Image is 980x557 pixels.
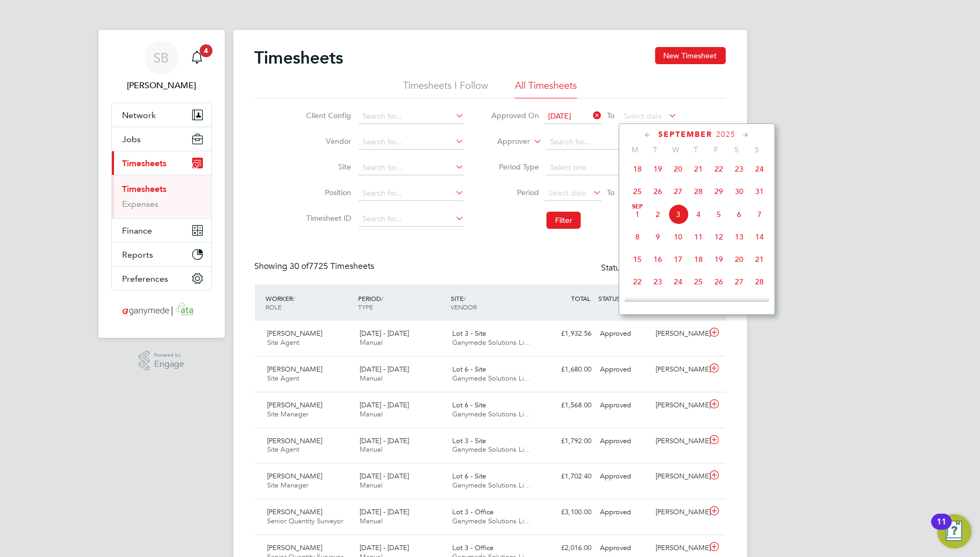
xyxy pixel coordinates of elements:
div: [PERSON_NAME] [651,325,707,343]
span: Network [123,110,156,120]
span: 9 [648,227,668,247]
span: ROLE [266,303,282,311]
span: 8 [627,227,648,247]
span: 28 [688,181,709,202]
span: Lot 3 - Office [452,507,493,516]
div: £1,702.40 [541,468,596,485]
a: Expenses [123,199,159,209]
span: Manual [360,374,383,383]
input: Search for... [359,160,464,175]
span: T [686,145,706,154]
span: 12 [709,227,729,247]
span: 29 [627,294,648,314]
div: [PERSON_NAME] [651,504,707,521]
span: 19 [709,249,729,269]
span: 30 of [290,261,309,272]
span: S [747,145,767,154]
input: Select one [546,160,652,175]
span: [PERSON_NAME] [268,436,323,445]
span: Lot 3 - Office [452,543,493,552]
span: Reports [123,250,154,260]
span: 20 [668,159,688,179]
div: Approved [596,468,652,485]
span: Sep [627,204,648,210]
button: Timesheets [112,151,211,175]
span: [DATE] - [DATE] [360,436,409,445]
span: F [706,145,726,154]
span: Ganymede Solutions Li… [452,481,531,490]
span: To [604,185,618,199]
div: [PERSON_NAME] [651,361,707,378]
span: [PERSON_NAME] [268,365,323,374]
span: 5 [709,204,729,225]
span: 25 [688,272,709,292]
div: Approved [596,504,652,521]
li: All Timesheets [515,79,577,98]
div: [PERSON_NAME] [651,468,707,485]
span: 27 [668,181,688,202]
button: New Timesheet [655,47,726,64]
button: Jobs [112,127,211,151]
span: 3 [668,204,688,225]
span: Powered by [154,351,184,360]
button: Finance [112,219,211,242]
span: Ganymede Solutions Li… [452,409,531,419]
span: 29 [709,181,729,202]
span: T [645,145,665,154]
span: 26 [648,181,668,202]
input: Search for... [359,186,464,201]
div: £1,680.00 [541,361,596,378]
a: Powered byEngage [139,351,184,371]
span: 22 [627,272,648,292]
span: Samantha Briggs [111,79,212,92]
span: 17 [668,249,688,269]
span: 30 [648,294,668,314]
span: 7 [749,204,770,225]
button: Reports [112,243,211,266]
span: 15 [627,249,648,269]
button: Network [112,103,211,127]
span: TOTAL [572,294,591,303]
span: Lot 6 - Site [452,471,486,481]
span: [PERSON_NAME] [268,507,323,516]
span: [DATE] - [DATE] [360,507,409,516]
span: W [665,145,686,154]
span: Ganymede Solutions Li… [452,516,531,525]
span: 30 [729,181,749,202]
span: Site Agent [268,338,300,347]
span: Lot 3 - Site [452,329,486,338]
span: Site Manager [268,409,309,419]
span: S [726,145,747,154]
a: 4 [186,41,208,75]
span: 13 [729,227,749,247]
img: ganymedesolutions-logo-retina.png [119,301,203,319]
button: Preferences [112,267,211,290]
span: 4 [688,204,709,225]
h2: Timesheets [255,47,344,68]
span: Finance [123,226,153,236]
span: Manual [360,516,383,525]
span: VENDOR [451,303,477,311]
span: [DATE] - [DATE] [360,543,409,552]
div: £1,792.00 [541,432,596,450]
div: WORKER [263,289,356,316]
span: 28 [749,272,770,292]
a: SB[PERSON_NAME] [111,41,212,92]
span: 18 [627,159,648,179]
span: TYPE [358,303,373,311]
div: Approved [596,432,652,450]
div: Approved [596,361,652,378]
span: 18 [688,249,709,269]
label: Site [303,162,351,172]
span: [PERSON_NAME] [268,400,323,409]
span: Select date [548,188,587,198]
input: Search for... [359,109,464,124]
span: Manual [360,481,383,490]
span: 4 [200,44,212,57]
span: [PERSON_NAME] [268,329,323,338]
span: [DATE] - [DATE] [360,400,409,409]
div: Status [602,261,704,276]
span: 21 [749,249,770,269]
span: Timesheets [123,158,167,168]
span: [DATE] [548,111,571,121]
